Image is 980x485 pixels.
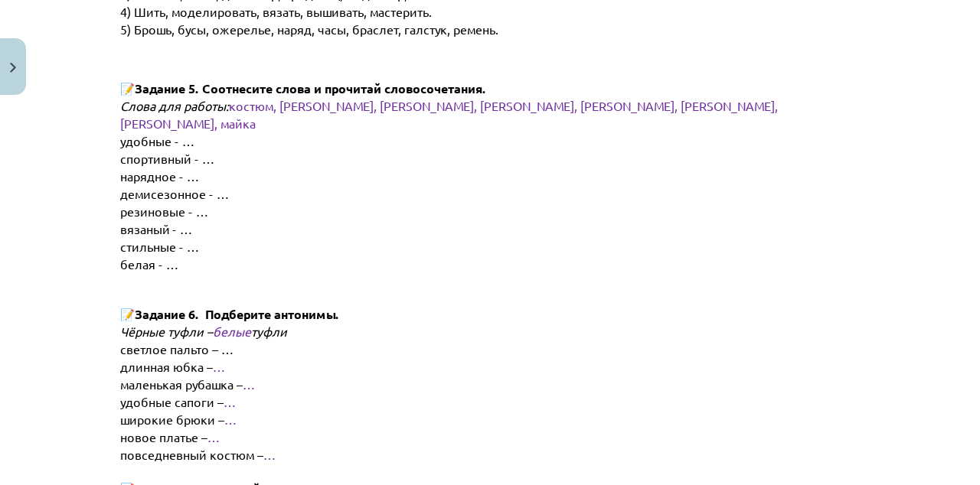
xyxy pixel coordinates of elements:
span: 4) Шить, моделировать, вязать, вышивать, мастерить. [120,4,432,19]
span: вязаный [120,221,170,236]
span: 📝 [120,307,135,322]
span: … [213,359,225,374]
span: белые [213,324,251,339]
span: демисезонное - … [120,186,229,201]
span: нарядное - … [120,168,199,184]
span: … [224,394,236,409]
span: повседневный костюм – [120,447,263,462]
span: широкие брюки – [120,412,224,427]
span: удобные сапоги – [120,394,224,409]
span: длинная юбка – [120,359,213,374]
span: костюм, [PERSON_NAME], [PERSON_NAME], [PERSON_NAME], [PERSON_NAME], [PERSON_NAME], [PERSON_NAME],... [120,98,781,131]
span: 📝 [120,81,135,96]
span: 5) Брошь, бусы, ожерелье, наряд, часы, браслет, галстук, ремень. [120,21,498,37]
span: Чёрные туфли – [120,324,213,339]
span: спортивный - … [120,151,214,166]
span: резиновые - … [120,203,208,219]
span: белая - … [120,256,178,272]
span: … [243,376,255,392]
span: Задание 6. Подберите антонимы. [135,306,339,322]
span: новое платье – [120,429,207,444]
span: стильные - … [120,239,199,254]
span: … [207,429,220,444]
span: … [224,412,237,427]
span: светлое пальто – … [120,341,234,356]
span: … [263,447,276,462]
span: маленькая рубашка – [120,376,243,392]
span: Задание 5. Соотнесите слова и прочитай словосочетания. [135,80,486,96]
span: туфли [251,324,287,339]
span: удобные - … [120,133,194,148]
span: - … [172,221,192,236]
img: icon-close-lesson-0947bae3869378f0d4975bcd49f059093ad1ed9edebbc8119c70593378902aed.svg [10,63,16,73]
span: Слова для работы: [120,98,229,113]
